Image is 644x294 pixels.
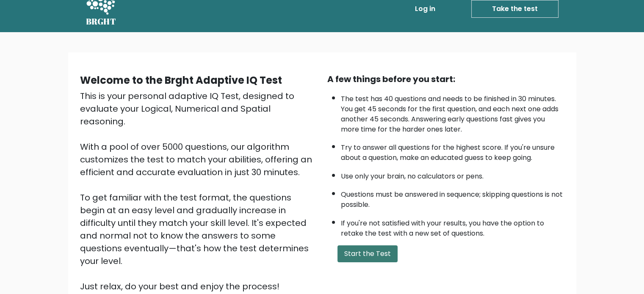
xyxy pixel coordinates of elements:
button: Start the Test [337,245,398,262]
li: The test has 40 questions and needs to be finished in 30 minutes. You get 45 seconds for the firs... [341,90,564,135]
div: A few things before you start: [327,73,564,85]
b: Welcome to the Brght Adaptive IQ Test [80,73,282,87]
a: Log in [412,0,439,17]
li: If you're not satisfied with your results, you have the option to retake the test with a new set ... [341,214,564,239]
li: Questions must be answered in sequence; skipping questions is not possible. [341,185,564,210]
h5: BRGHT [86,16,116,27]
li: Use only your brain, no calculators or pens. [341,167,564,181]
li: Try to answer all questions for the highest score. If you're unsure about a question, make an edu... [341,138,564,163]
div: This is your personal adaptive IQ Test, designed to evaluate your Logical, Numerical and Spatial ... [80,90,317,293]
